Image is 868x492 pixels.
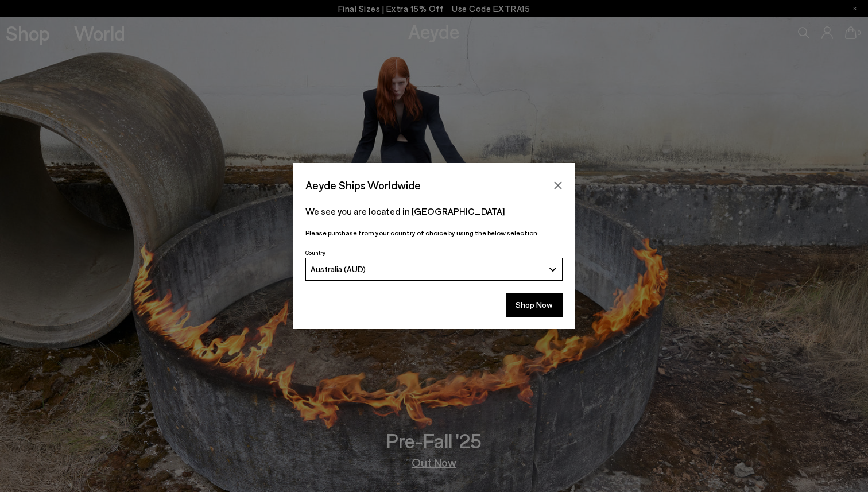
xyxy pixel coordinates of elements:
[311,264,366,274] span: Australia (AUD)
[305,249,325,256] span: Country
[549,177,567,194] button: Close
[305,175,421,195] span: Aeyde Ships Worldwide
[305,204,563,218] p: We see you are located in [GEOGRAPHIC_DATA]
[305,227,563,238] p: Please purchase from your country of choice by using the below selection:
[506,293,563,317] button: Shop Now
